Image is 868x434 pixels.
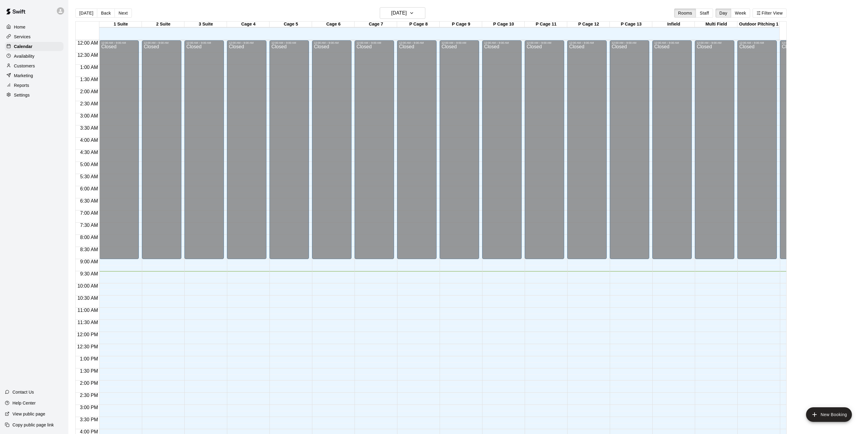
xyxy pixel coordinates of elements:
[782,41,818,44] div: 12:00 AM – 9:00 AM
[79,247,100,252] span: 8:30 AM
[312,40,352,259] div: 12:00 AM – 9:00 AM: Closed
[782,44,818,261] div: Closed
[79,150,100,155] span: 4:30 AM
[79,186,100,191] span: 6:00 AM
[79,198,100,203] span: 6:30 AM
[79,89,100,94] span: 2:00 AM
[79,223,100,228] span: 7:30 AM
[5,22,63,32] div: Home
[654,44,690,261] div: Closed
[739,44,775,261] div: Closed
[14,43,33,50] p: Calendar
[441,41,477,44] div: 12:00 AM – 9:00 AM
[399,44,435,261] div: Closed
[184,40,224,259] div: 12:00 AM – 9:00 AM: Closed
[737,22,780,27] div: Outdoor Pitching 1
[5,32,63,41] a: Services
[610,22,652,27] div: P Cage 13
[397,40,437,259] div: 12:00 AM – 9:00 AM: Closed
[697,41,732,44] div: 12:00 AM – 9:00 AM
[12,400,36,406] p: Help Center
[186,41,222,44] div: 12:00 AM – 9:00 AM
[271,44,307,261] div: Closed
[567,22,610,27] div: P Cage 12
[79,235,100,240] span: 8:00 AM
[314,41,350,44] div: 12:00 AM – 9:00 AM
[14,24,26,30] p: Home
[482,40,522,259] div: 12:00 AM – 9:00 AM: Closed
[715,9,731,18] button: Day
[5,52,63,61] a: Availability
[144,41,180,44] div: 12:00 AM – 9:00 AM
[76,332,99,337] span: 12:00 PM
[612,41,647,44] div: 12:00 AM – 9:00 AM
[79,125,100,131] span: 3:30 AM
[76,320,100,325] span: 11:30 AM
[99,40,139,259] div: 12:00 AM – 9:00 AM: Closed
[78,356,100,361] span: 1:00 PM
[527,41,562,44] div: 12:00 AM – 9:00 AM
[314,44,350,261] div: Closed
[101,44,137,261] div: Closed
[79,101,100,106] span: 2:30 AM
[654,41,690,44] div: 12:00 AM – 9:00 AM
[79,77,100,82] span: 1:30 AM
[482,22,525,27] div: P Cage 10
[12,411,45,417] p: View public page
[184,22,227,27] div: 3 Suite
[186,44,222,261] div: Closed
[5,42,63,51] div: Calendar
[5,61,63,70] div: Customers
[75,9,97,18] button: [DATE]
[78,381,100,386] span: 2:00 PM
[79,271,100,276] span: 9:30 AM
[525,22,567,27] div: P Cage 11
[79,65,100,70] span: 1:00 AM
[355,40,394,259] div: 12:00 AM – 9:00 AM: Closed
[567,40,607,259] div: 12:00 AM – 9:00 AM: Closed
[76,308,100,313] span: 11:00 AM
[79,210,100,216] span: 7:00 AM
[76,283,100,289] span: 10:00 AM
[79,162,100,167] span: 5:00 AM
[5,91,63,100] a: Settings
[569,44,605,261] div: Closed
[569,41,605,44] div: 12:00 AM – 9:00 AM
[14,73,33,79] p: Marketing
[695,22,737,27] div: Multi Field
[269,40,309,259] div: 12:00 AM – 9:00 AM: Closed
[14,34,31,40] p: Services
[753,9,787,18] button: Filter View
[610,40,649,259] div: 12:00 AM – 9:00 AM: Closed
[440,40,479,259] div: 12:00 AM – 9:00 AM: Closed
[101,41,137,44] div: 12:00 AM – 9:00 AM
[76,296,100,301] span: 10:30 AM
[14,92,30,98] p: Settings
[79,138,100,143] span: 4:00 AM
[484,41,520,44] div: 12:00 AM – 9:00 AM
[697,44,732,261] div: Closed
[652,40,692,259] div: 12:00 AM – 9:00 AM: Closed
[78,417,100,422] span: 3:30 PM
[227,40,266,259] div: 12:00 AM – 9:00 AM: Closed
[227,22,269,27] div: Cage 4
[527,44,562,261] div: Closed
[391,9,407,17] h6: [DATE]
[14,53,35,59] p: Availability
[5,71,63,80] div: Marketing
[142,22,184,27] div: 2 Suite
[78,405,100,410] span: 3:00 PM
[12,389,34,395] p: Contact Us
[737,40,777,259] div: 12:00 AM – 9:00 AM: Closed
[731,9,750,18] button: Week
[484,44,520,261] div: Closed
[674,9,696,18] button: Rooms
[5,81,63,90] a: Reports
[269,22,312,27] div: Cage 5
[399,41,435,44] div: 12:00 AM – 9:00 AM
[78,393,100,398] span: 2:30 PM
[380,7,425,19] button: [DATE]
